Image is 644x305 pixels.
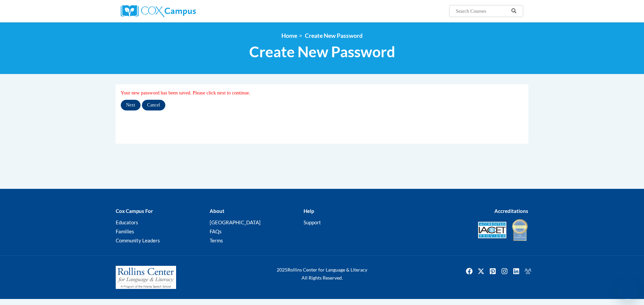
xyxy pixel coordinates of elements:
a: Families [116,228,134,234]
span: Your new password has been saved. Please click next to continue. [121,90,250,95]
img: Facebook icon [464,266,475,277]
img: LinkedIn icon [511,266,522,277]
img: Cox Campus [121,5,196,17]
a: Cox Campus [121,5,248,17]
input: Cancel [142,100,166,110]
a: Pinterest [487,266,498,277]
b: Help [304,208,314,214]
a: Facebook [464,266,475,277]
a: Twitter [476,266,486,277]
a: Instagram [499,266,510,277]
img: Facebook group icon [523,266,533,277]
a: FAQs [210,228,222,234]
a: Support [304,219,321,225]
span: Create New Password [305,32,363,39]
span: Create New Password [249,43,395,61]
input: Search Courses [455,7,509,15]
a: Terms [210,237,223,243]
b: About [210,208,224,214]
img: Accredited IACET® Provider [478,222,506,238]
img: Pinterest icon [487,266,498,277]
div: Rollins Center for Language & Literacy All Rights Reserved. [252,266,392,282]
a: Facebook Group [523,266,533,277]
img: Instagram icon [499,266,510,277]
img: Rollins Center for Language & Literacy - A Program of the Atlanta Speech School [116,266,176,289]
img: IDA® Accredited [512,218,528,242]
a: [GEOGRAPHIC_DATA] [210,219,261,225]
button: Search [509,7,519,15]
b: Cox Campus For [116,208,153,214]
a: Linkedin [511,266,522,277]
img: Twitter icon [476,266,486,277]
a: Home [281,32,297,39]
iframe: Button to launch messaging window [617,278,639,300]
b: Accreditations [494,208,528,214]
span: 2025 [277,267,287,273]
a: Community Leaders [116,237,160,243]
input: Next [121,100,141,110]
a: Educators [116,219,138,225]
